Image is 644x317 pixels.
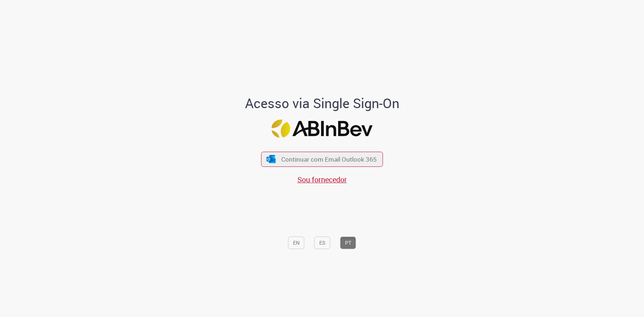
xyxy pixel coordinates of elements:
button: EN [288,237,304,249]
h1: Acesso via Single Sign-On [220,96,424,111]
a: Sou fornecedor [297,175,347,185]
img: Logo ABInBev [272,120,373,138]
button: ícone Azure/Microsoft 360 Continuar com Email Outlook 365 [261,152,383,167]
button: ES [314,237,330,249]
span: Continuar com Email Outlook 365 [281,155,377,163]
img: ícone Azure/Microsoft 360 [266,155,276,163]
button: PT [340,237,356,249]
